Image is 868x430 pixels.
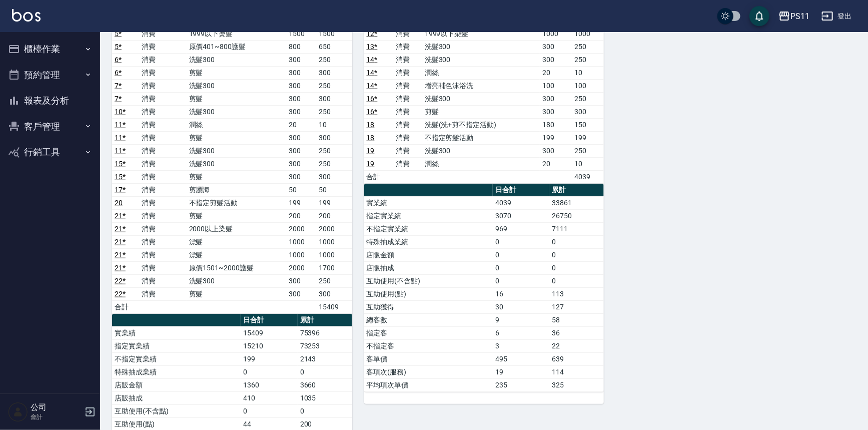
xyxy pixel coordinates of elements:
td: 洗髮300 [422,144,540,157]
p: 會計 [31,412,82,421]
td: 消費 [393,105,422,118]
td: 1000 [316,235,352,248]
td: 113 [549,287,604,300]
td: 剪髮 [422,105,540,118]
td: 不指定剪髮活動 [187,196,287,209]
td: 0 [549,274,604,287]
td: 不指定實業績 [112,352,241,365]
td: 250 [572,144,604,157]
td: 消費 [139,92,186,105]
td: 店販抽成 [364,261,493,274]
td: 消費 [139,144,186,157]
td: 300 [316,92,352,105]
td: 消費 [139,261,186,274]
td: 互助獲得 [364,300,493,313]
td: 300 [540,92,572,105]
img: Logo [12,9,41,22]
td: 250 [572,53,604,66]
td: 消費 [139,66,186,79]
td: 300 [286,92,316,105]
td: 2000以上染髮 [187,222,287,235]
td: 消費 [139,287,186,300]
td: 114 [549,365,604,378]
td: 剪髮 [187,287,287,300]
td: 100 [572,79,604,92]
td: 不指定實業績 [364,222,493,235]
td: 4039 [493,196,549,209]
td: 969 [493,222,549,235]
td: 剪髮 [187,131,287,144]
a: 18 [367,121,375,129]
td: 16 [493,287,549,300]
td: 200 [316,209,352,222]
td: 消費 [393,40,422,53]
th: 累計 [298,314,352,327]
td: 10 [572,157,604,170]
td: 300 [316,287,352,300]
td: 50 [316,183,352,196]
td: 店販金額 [112,378,241,391]
td: 1000 [286,235,316,248]
button: save [749,6,769,26]
td: 消費 [139,131,186,144]
td: 1999以下燙髮 [187,27,287,40]
td: 300 [316,66,352,79]
td: 消費 [393,66,422,79]
td: 4039 [572,170,604,183]
td: 1500 [286,27,316,40]
td: 3070 [493,209,549,222]
td: 0 [298,365,352,378]
td: 20 [540,157,572,170]
td: 1035 [298,391,352,404]
td: 250 [572,92,604,105]
td: 2143 [298,352,352,365]
td: 剪髮 [187,66,287,79]
td: 洗髮(洗+剪不指定活動) [422,118,540,131]
td: 250 [316,79,352,92]
td: 1999以下染髮 [422,27,540,40]
td: 實業績 [364,196,493,209]
td: 1700 [316,261,352,274]
div: PS11 [790,10,809,23]
td: 325 [549,378,604,391]
h5: 公司 [31,402,82,412]
td: 剪瀏海 [187,183,287,196]
td: 特殊抽成業績 [112,365,241,378]
img: Person [8,402,28,422]
td: 消費 [393,53,422,66]
td: 互助使用(不含點) [364,274,493,287]
td: 2000 [316,222,352,235]
td: 店販抽成 [112,391,241,404]
td: 410 [241,391,297,404]
td: 250 [316,274,352,287]
td: 250 [572,40,604,53]
td: 250 [316,105,352,118]
td: 36 [549,326,604,339]
td: 15210 [241,339,297,352]
td: 消費 [139,248,186,261]
td: 原價401~800護髮 [187,40,287,53]
td: 洗髮300 [187,105,287,118]
td: 639 [549,352,604,365]
td: 100 [540,79,572,92]
td: 15409 [316,300,352,313]
th: 日合計 [241,314,297,327]
td: 30 [493,300,549,313]
td: 300 [316,170,352,183]
td: 1000 [316,248,352,261]
td: 實業績 [112,326,241,339]
button: 行銷工具 [4,139,96,165]
td: 1000 [286,248,316,261]
a: 19 [367,160,375,168]
td: 增亮補色沫浴洗 [422,79,540,92]
td: 0 [241,404,297,417]
td: 0 [298,404,352,417]
td: 300 [286,66,316,79]
td: 消費 [393,92,422,105]
td: 洗髮300 [187,53,287,66]
td: 199 [572,131,604,144]
td: 互助使用(點) [364,287,493,300]
td: 300 [286,131,316,144]
td: 1000 [572,27,604,40]
td: 300 [286,53,316,66]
